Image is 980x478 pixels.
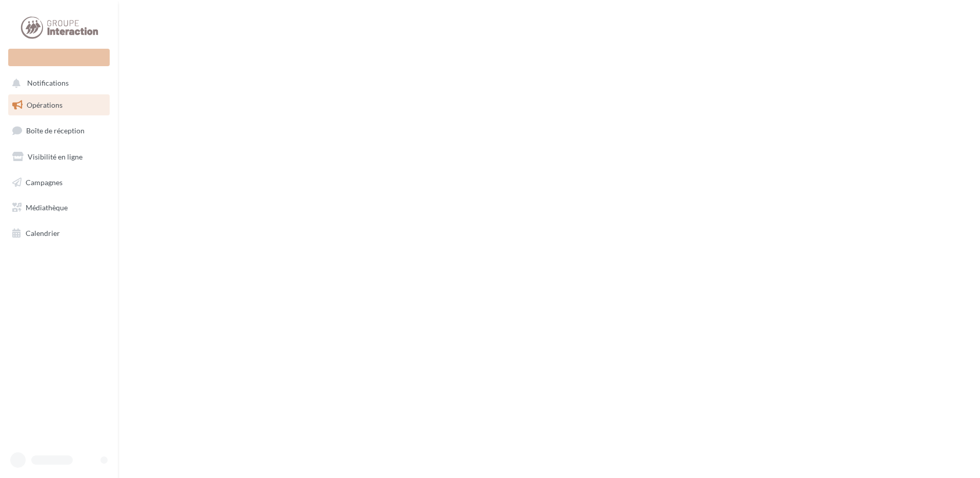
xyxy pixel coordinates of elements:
[26,229,60,237] span: Calendrier
[26,203,68,212] span: Médiathèque
[8,49,110,66] div: Nouvelle campagne
[6,197,112,218] a: Médiathèque
[27,101,63,109] span: Opérations
[26,126,85,135] span: Boîte de réception
[28,152,83,161] span: Visibilité en ligne
[6,146,112,168] a: Visibilité en ligne
[27,79,69,88] span: Notifications
[6,120,112,142] a: Boîte de réception
[6,223,112,244] a: Calendrier
[6,172,112,193] a: Campagnes
[6,94,112,116] a: Opérations
[26,177,63,186] span: Campagnes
